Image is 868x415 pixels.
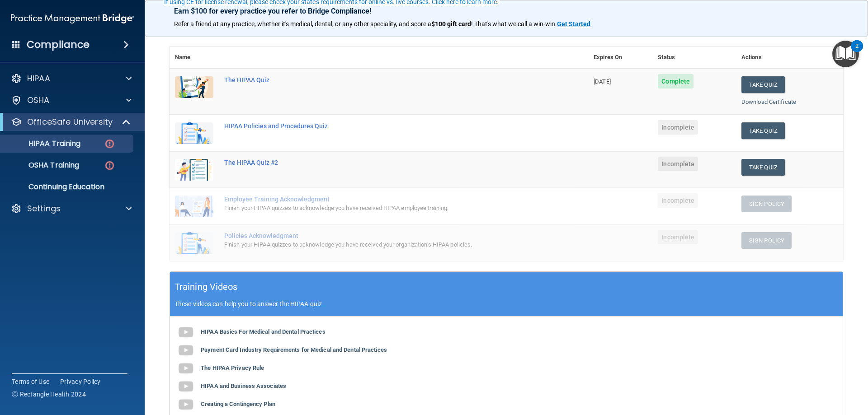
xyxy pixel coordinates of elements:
[104,138,115,149] img: danger-circle.6113f641.png
[27,203,61,214] p: Settings
[224,159,543,166] div: The HIPAA Quiz #2
[658,193,698,208] span: Incomplete
[6,161,79,170] p: OSHA Training
[832,41,859,67] button: Open Resource Center, 2 new notifications
[177,359,195,378] img: gray_youtube_icon.38fcd6cc.png
[174,20,431,28] span: Refer a friend at any practice, whether it's medical, dental, or any other speciality, and score a
[170,47,219,69] th: Name
[201,346,387,353] b: Payment Card Industry Requirements for Medical and Dental Practices
[177,378,195,396] img: gray_youtube_icon.38fcd6cc.png
[27,38,90,51] h4: Compliance
[11,117,131,127] a: OfficeSafe University
[224,203,543,214] div: Finish your HIPAA quizzes to acknowledge you have received HIPAA employee training.
[741,98,796,105] a: Download Certificate
[6,139,80,148] p: HIPAA Training
[11,203,132,214] a: Settings
[224,122,543,130] div: HIPAA Policies and Procedures Quiz
[658,74,693,89] span: Complete
[594,78,611,85] span: [DATE]
[557,20,592,28] a: Get Started
[201,382,286,389] b: HIPAA and Business Associates
[27,73,50,84] p: HIPAA
[588,47,652,69] th: Expires On
[224,76,543,84] div: The HIPAA Quiz
[855,46,859,58] div: 2
[177,341,195,359] img: gray_youtube_icon.38fcd6cc.png
[104,160,115,171] img: danger-circle.6113f641.png
[652,47,736,69] th: Status
[741,122,785,139] button: Take Quiz
[27,117,113,127] p: OfficeSafe University
[12,390,86,399] span: Ⓒ Rectangle Health 2024
[658,120,698,135] span: Incomplete
[741,76,785,93] button: Take Quiz
[201,364,264,371] b: The HIPAA Privacy Rule
[175,279,238,295] h5: Training Videos
[658,157,698,171] span: Incomplete
[736,47,843,69] th: Actions
[224,239,543,250] div: Finish your HIPAA quizzes to acknowledge you have received your organization’s HIPAA policies.
[175,300,838,308] p: These videos can help you to answer the HIPAA quiz
[431,20,471,28] strong: $100 gift card
[224,196,543,203] div: Employee Training Acknowledgment
[177,396,195,414] img: gray_youtube_icon.38fcd6cc.png
[27,95,50,106] p: OSHA
[177,323,195,341] img: gray_youtube_icon.38fcd6cc.png
[6,182,129,191] p: Continuing Education
[557,20,590,28] strong: Get Started
[741,232,792,249] button: Sign Policy
[11,95,132,106] a: OSHA
[471,20,557,28] span: ! That's what we call a win-win.
[741,196,792,212] button: Sign Policy
[658,230,698,244] span: Incomplete
[174,7,839,15] p: Earn $100 for every practice you refer to Bridge Compliance!
[11,9,134,28] img: PMB logo
[12,377,49,386] a: Terms of Use
[60,377,101,386] a: Privacy Policy
[224,232,543,239] div: Policies Acknowledgment
[741,159,785,176] button: Take Quiz
[201,401,275,407] b: Creating a Contingency Plan
[11,73,132,84] a: HIPAA
[201,328,325,335] b: HIPAA Basics For Medical and Dental Practices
